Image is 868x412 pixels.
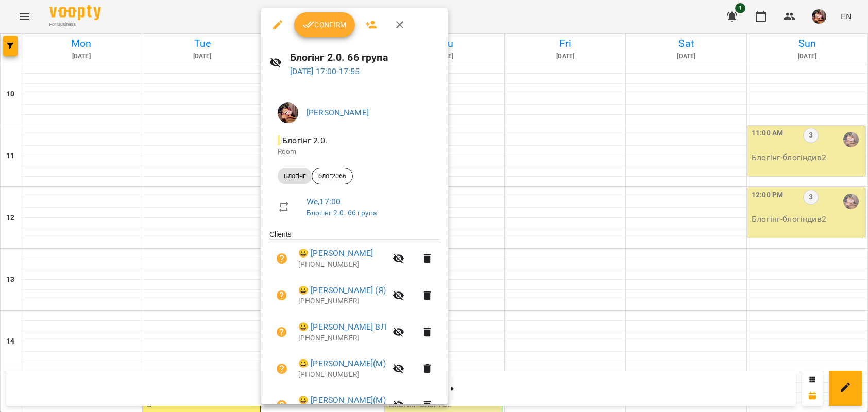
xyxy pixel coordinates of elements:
a: Блогінг 2.0. 66 група [307,209,377,217]
span: - Блогінг 2.0. [278,135,329,145]
h6: Блогінг 2.0. 66 група [290,49,440,65]
button: Unpaid. Bill the attendance? [269,246,294,271]
img: 2a048b25d2e557de8b1a299ceab23d88.jpg [278,102,298,123]
a: 😀 [PERSON_NAME] [298,247,373,260]
p: [PHONE_NUMBER] [298,370,386,380]
p: Room [278,147,431,157]
a: [PERSON_NAME] [307,108,369,117]
p: [PHONE_NUMBER] [298,333,386,344]
button: Confirm [294,12,355,37]
span: блог2066 [312,171,352,181]
div: блог2066 [312,168,353,184]
a: We , 17:00 [307,197,341,207]
span: Блогінг [278,171,312,181]
a: 😀 [PERSON_NAME](М) [298,357,386,370]
span: Confirm [302,19,347,31]
a: 😀 [PERSON_NAME](М) [298,394,386,406]
button: Unpaid. Bill the attendance? [269,283,294,308]
a: [DATE] 17:00-17:55 [290,66,360,76]
p: [PHONE_NUMBER] [298,260,386,270]
a: 😀 [PERSON_NAME] ВЛ [298,321,386,333]
button: Unpaid. Bill the attendance? [269,356,294,381]
a: 😀 [PERSON_NAME] (Я) [298,284,386,297]
button: Unpaid. Bill the attendance? [269,320,294,345]
p: [PHONE_NUMBER] [298,296,386,306]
